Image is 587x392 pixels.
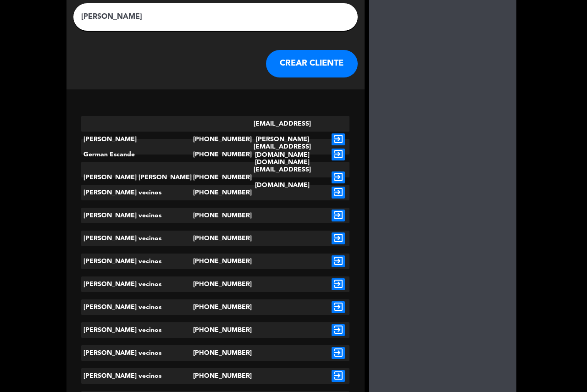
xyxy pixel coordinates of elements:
[332,301,345,313] i: exit_to_app
[193,208,238,223] div: [PHONE_NUMBER]
[332,324,345,336] i: exit_to_app
[193,345,238,361] div: [PHONE_NUMBER]
[193,185,238,200] div: [PHONE_NUMBER]
[81,299,193,315] div: [PERSON_NAME] vecinos
[81,231,193,246] div: [PERSON_NAME] vecinos
[193,139,238,170] div: [PHONE_NUMBER]
[238,116,327,163] div: [EMAIL_ADDRESS][PERSON_NAME][DOMAIN_NAME]
[332,210,345,221] i: exit_to_app
[193,162,238,193] div: [PHONE_NUMBER]
[193,299,238,315] div: [PHONE_NUMBER]
[332,370,345,382] i: exit_to_app
[81,345,193,361] div: [PERSON_NAME] vecinos
[193,276,238,292] div: [PHONE_NUMBER]
[332,171,345,183] i: exit_to_app
[80,11,351,23] input: Escriba nombre, correo electrónico o número de teléfono...
[238,139,327,170] div: [EMAIL_ADDRESS][DOMAIN_NAME]
[193,116,238,163] div: [PHONE_NUMBER]
[193,254,238,269] div: [PHONE_NUMBER]
[81,276,193,292] div: [PERSON_NAME] vecinos
[238,162,327,193] div: [EMAIL_ADDRESS][DOMAIN_NAME]
[332,347,345,359] i: exit_to_app
[193,231,238,246] div: [PHONE_NUMBER]
[81,368,193,384] div: [PERSON_NAME] vecinos
[81,254,193,269] div: [PERSON_NAME] vecinos
[332,255,345,267] i: exit_to_app
[81,162,193,193] div: [PERSON_NAME] [PERSON_NAME]
[81,208,193,223] div: [PERSON_NAME] vecinos
[266,50,358,77] button: CREAR CLIENTE
[81,139,193,170] div: German Escande
[81,116,193,163] div: [PERSON_NAME]
[332,278,345,290] i: exit_to_app
[332,187,345,199] i: exit_to_app
[81,322,193,338] div: [PERSON_NAME] vecinos
[332,232,345,244] i: exit_to_app
[332,149,345,160] i: exit_to_app
[193,368,238,384] div: [PHONE_NUMBER]
[332,133,345,145] i: exit_to_app
[81,185,193,200] div: [PERSON_NAME] vecinos
[193,322,238,338] div: [PHONE_NUMBER]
